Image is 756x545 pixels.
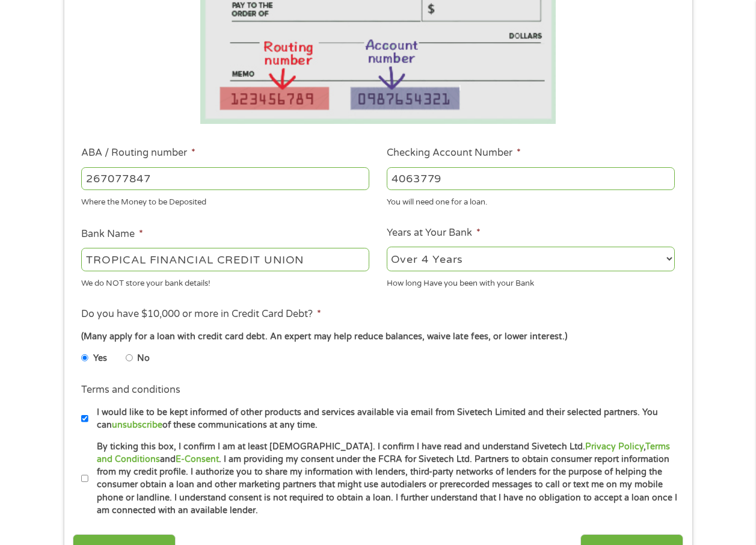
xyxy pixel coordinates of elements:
a: E-Consent [176,454,219,464]
label: Yes [93,352,107,365]
input: 345634636 [387,167,675,190]
label: Terms and conditions [81,384,180,396]
div: (Many apply for a loan with credit card debt. An expert may help reduce balances, waive late fees... [81,330,674,343]
input: 263177916 [81,167,369,190]
label: Bank Name [81,228,143,241]
div: You will need one for a loan. [387,192,675,209]
label: Do you have $10,000 or more in Credit Card Debt? [81,308,321,321]
a: Terms and Conditions [97,442,670,464]
label: Checking Account Number [387,147,521,159]
label: No [137,352,150,365]
label: ABA / Routing number [81,147,195,159]
a: unsubscribe [112,420,162,430]
div: We do NOT store your bank details! [81,273,369,289]
label: Years at Your Bank [387,227,481,239]
div: Where the Money to be Deposited [81,192,369,209]
a: Privacy Policy [585,442,644,452]
div: How long Have you been with your Bank [387,273,675,289]
label: By ticking this box, I confirm I am at least [DEMOGRAPHIC_DATA]. I confirm I have read and unders... [88,440,678,517]
label: I would like to be kept informed of other products and services available via email from Sivetech... [88,406,678,432]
